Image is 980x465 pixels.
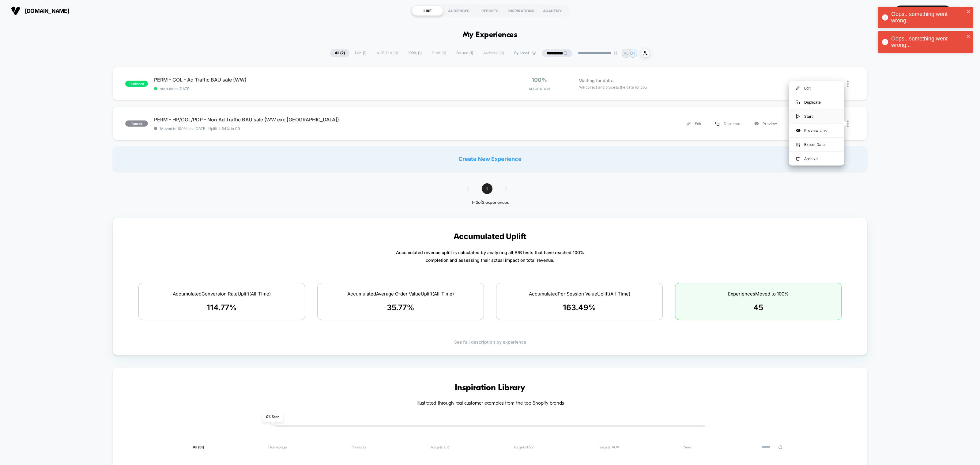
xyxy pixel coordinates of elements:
span: By Label [514,51,529,55]
span: [DOMAIN_NAME] [25,8,69,14]
div: LIVE [412,6,443,16]
span: 114.77 % [207,303,237,312]
div: Duplicate [789,95,844,109]
img: menu [796,101,800,104]
button: close [967,34,971,40]
span: 100% ( 1 ) [404,49,426,57]
div: See full description by experience [124,339,856,345]
span: Accumulated Conversion Rate Uplift (All-Time) [173,291,271,297]
div: Preview Link [789,124,844,137]
div: Duplicate [708,117,747,131]
p: Accumulated Uplift [454,232,526,241]
div: Export Data [789,138,844,151]
img: menu [687,122,691,126]
div: Start [789,109,844,123]
div: Oops.. something went wrong... [891,36,965,48]
button: close [967,9,971,15]
span: Live ( 1 ) [350,49,371,57]
span: 1 [482,183,492,194]
img: menu [715,122,719,126]
span: Experiences Moved to 100% [728,291,789,297]
span: PERM - COL - Ad Traffic BAU sale (WW) [154,77,490,83]
span: Allocation [529,87,550,91]
span: Seen [684,445,692,450]
span: ( 31 ) [198,445,204,449]
span: published [125,81,148,87]
img: end [614,51,617,55]
span: 0 % Seen [262,413,283,422]
h1: My Experiences [463,31,518,40]
span: 100% [532,77,547,83]
img: menu [796,86,800,90]
span: 35.77 % [387,303,414,312]
img: menu [796,157,800,161]
p: DT [630,51,635,55]
div: AL [957,5,969,17]
span: Accumulated Average Order Value Uplift (All-Time) [347,291,454,297]
div: 1 - 2 of 2 experiences [461,200,520,205]
img: close [847,81,849,87]
span: start date: [DATE] [154,86,490,91]
img: close [847,120,849,127]
button: AL [955,5,971,17]
span: 45 [753,303,763,312]
span: Moved to 100% on: [DATE] . Uplift: 4.54% in CR [160,126,240,131]
div: Create New Experience [113,147,867,171]
h4: Illustrated through real customer examples from the top Shopify brands [131,401,849,406]
h3: Inspiration Library [131,383,849,393]
span: Products [352,445,366,450]
div: Start [784,117,815,131]
div: Preview [747,117,784,131]
div: Edit [789,81,844,95]
div: INSPIRATIONS [506,6,537,16]
div: REPORTS [474,6,506,16]
p: Accumulated revenue uplift is calculated by analyzing all A/B tests that have reached 100% comple... [396,249,584,264]
span: Paused ( 1 ) [452,49,478,57]
span: Accumulated Per Session Value Uplift (All-Time) [529,291,630,297]
div: ACADEMY [537,6,568,16]
img: Visually logo [11,6,20,15]
button: [DOMAIN_NAME] [9,6,71,16]
span: PERM - HP/COL/PDP - Non Ad Traffic BAU sale (WW exc [GEOGRAPHIC_DATA]) [154,116,490,123]
span: 163.49 % [563,303,596,312]
div: Edit [680,117,708,131]
span: All ( 2 ) [330,49,349,57]
span: Targets PSV [514,445,534,450]
img: menu [796,114,800,119]
span: paused [125,120,148,127]
span: Targets AOV [598,445,619,450]
span: Homepage [268,445,287,450]
span: Targets CR [430,445,449,450]
div: Archive [789,152,844,166]
span: Waiting for data... [579,77,616,84]
div: Oops.. something went wrong... [891,11,965,24]
p: AL [624,51,628,55]
span: We collect and process the data for you [579,84,647,90]
span: All [193,445,204,450]
div: AUDIENCES [443,6,474,16]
